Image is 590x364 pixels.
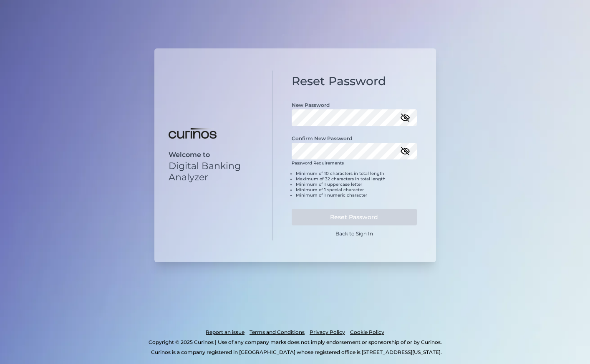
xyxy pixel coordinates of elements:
[292,135,352,142] label: Confirm New Password
[41,337,549,347] p: Copyright © 2025 Curinos | Use of any company marks does not imply endorsement or sponsorship of ...
[292,209,417,225] button: Reset Password
[296,182,417,187] li: Minimum of 1 uppercase letter
[335,230,373,237] a: Back to Sign In
[292,74,417,88] h1: Reset Password
[169,151,258,159] p: Welcome to
[169,128,217,139] img: Digital Banking Analyzer
[250,327,305,337] a: Terms and Conditions
[292,102,330,108] label: New Password
[206,327,245,337] a: Report an issue
[310,327,345,337] a: Privacy Policy
[296,192,417,198] li: Minimum of 1 numeric character
[292,160,417,205] div: Password Requirements
[350,327,384,337] a: Cookie Policy
[296,187,417,192] li: Minimum of 1 special character
[296,176,417,182] li: Maximum of 32 characters in total length
[296,171,417,176] li: Minimum of 10 characters in total length
[169,160,258,183] p: Digital Banking Analyzer
[43,347,549,357] p: Curinos is a company registered in [GEOGRAPHIC_DATA] whose registered office is [STREET_ADDRESS][...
